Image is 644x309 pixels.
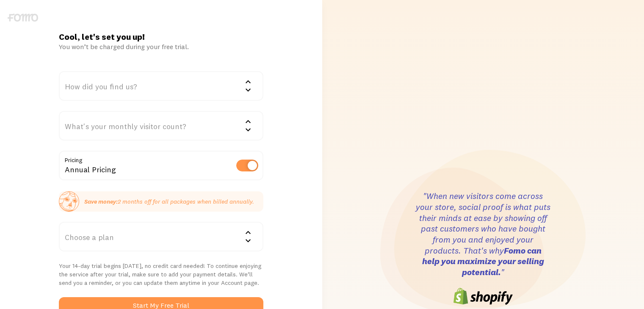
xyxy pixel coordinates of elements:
[415,190,551,278] h3: "When new visitors come across your store, social proof is what puts their minds at ease by showi...
[59,111,263,141] div: What's your monthly visitor count?
[84,197,254,206] p: 2 months off for all packages when billed annually.
[59,222,263,251] div: Choose a plan
[59,31,263,42] h1: Cool, let's set you up!
[453,288,513,305] img: shopify-logo-6cb0242e8808f3daf4ae861e06351a6977ea544d1a5c563fd64e3e69b7f1d4c4.png
[59,71,263,101] div: How did you find us?
[59,151,263,182] div: Annual Pricing
[59,262,263,287] p: Your 14-day trial begins [DATE], no credit card needed! To continue enjoying the service after yo...
[84,198,118,205] strong: Save money:
[59,42,263,51] div: You won’t be charged during your free trial.
[8,14,38,22] img: fomo-logo-gray-b99e0e8ada9f9040e2984d0d95b3b12da0074ffd48d1e5cb62ac37fc77b0b268.svg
